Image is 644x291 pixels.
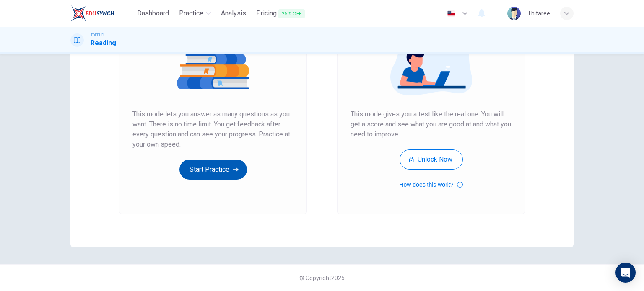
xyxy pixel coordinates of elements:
[134,6,172,21] button: Dashboard
[615,263,636,283] div: Open Intercom Messenger
[91,38,116,48] h1: Reading
[507,7,521,20] img: Profile picture
[253,6,308,21] button: Pricing25% OFF
[137,8,169,18] span: Dashboard
[351,109,512,139] span: This mode gives you a test like the real one. You will get a score and see what you are good at a...
[278,9,305,18] span: 25% OFF
[218,6,249,21] button: Analysis
[176,6,214,21] button: Practice
[179,8,203,18] span: Practice
[91,32,104,38] span: TOEFL®
[134,6,172,21] a: Dashboard
[132,109,293,149] span: This mode lets you answer as many questions as you want. There is no time limit. You get feedback...
[218,6,249,21] a: Analysis
[527,8,550,18] div: Thitaree
[256,8,305,19] span: Pricing
[399,180,462,190] button: How does this work?
[446,10,457,17] img: en
[221,8,246,18] span: Analysis
[70,5,134,22] a: EduSynch logo
[400,149,463,170] button: Unlock Now
[299,275,345,281] span: © Copyright 2025
[70,5,114,22] img: EduSynch logo
[179,160,247,180] button: Start Practice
